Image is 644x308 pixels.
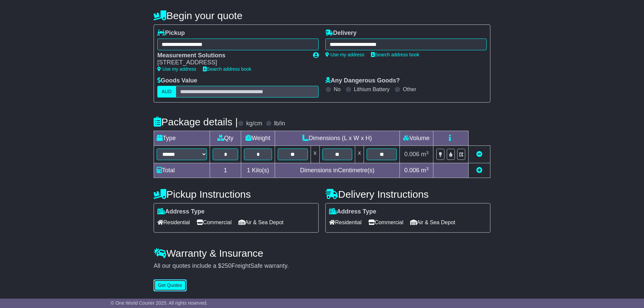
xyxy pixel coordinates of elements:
td: Dimensions (L x W x H) [275,131,399,146]
span: Air & Sea Depot [238,217,284,228]
label: Other [403,86,416,93]
span: Commercial [197,217,231,228]
td: Qty [210,131,241,146]
span: 0.006 [404,167,419,174]
span: Air & Sea Depot [410,217,455,228]
td: Weight [241,131,275,146]
td: x [311,146,319,163]
a: Remove this item [476,151,482,158]
td: Type [154,131,210,146]
span: 1 [247,167,250,174]
span: © One World Courier 2025. All rights reserved. [111,300,208,306]
div: All our quotes include a $ FreightSafe warranty. [154,262,490,270]
a: Add new item [476,167,482,174]
label: Any Dangerous Goods? [325,77,400,84]
a: Search address book [203,66,251,72]
a: Search address book [371,52,419,57]
span: 250 [221,262,231,269]
td: x [355,146,364,163]
label: kg/cm [246,120,262,127]
span: 0.006 [404,151,419,158]
span: m [421,167,429,174]
div: [STREET_ADDRESS] [157,59,306,66]
h4: Package details | [154,116,238,127]
span: Residential [329,217,362,228]
label: Goods Value [157,77,197,84]
label: AUD [157,86,176,98]
td: 1 [210,163,241,178]
span: Commercial [368,217,403,228]
label: No [334,86,340,93]
div: Measurement Solutions [157,52,306,59]
td: Dimensions in Centimetre(s) [275,163,399,178]
td: Total [154,163,210,178]
span: Residential [157,217,190,228]
label: Pickup [157,29,185,37]
a: Use my address [325,52,364,57]
label: Address Type [329,208,376,215]
h4: Begin your quote [154,10,490,21]
h4: Delivery Instructions [325,189,490,200]
h4: Warranty & Insurance [154,248,490,259]
a: Use my address [157,66,196,72]
h4: Pickup Instructions [154,189,319,200]
button: Get Quotes [154,280,186,291]
label: Address Type [157,208,205,215]
sup: 3 [426,150,429,155]
td: Kilo(s) [241,163,275,178]
sup: 3 [426,166,429,171]
label: Delivery [325,29,357,37]
label: lb/in [274,120,285,127]
span: m [421,151,429,158]
label: Lithium Battery [354,86,390,93]
td: Volume [399,131,433,146]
